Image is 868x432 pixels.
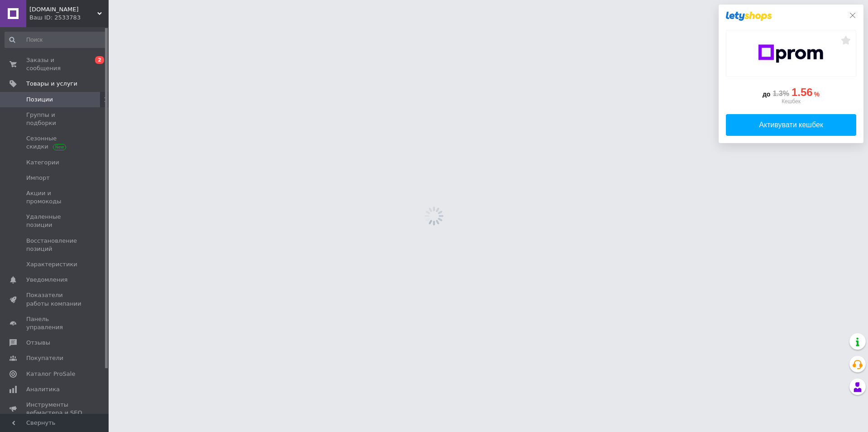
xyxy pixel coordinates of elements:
[26,370,75,378] span: Каталог ProSale
[26,80,77,88] span: Товары и услуги
[29,14,109,22] div: Ваш ID: 2533783
[26,158,59,167] span: Категории
[26,354,63,362] span: Покупатели
[26,213,84,229] span: Удаленные позиции
[26,56,84,72] span: Заказы и сообщения
[26,174,50,182] span: Импорт
[26,260,77,269] span: Характеристики
[26,339,50,347] span: Отзывы
[26,189,84,206] span: Акции и промокоды
[26,315,84,331] span: Панель управления
[26,111,84,127] span: Группы и подборки
[26,291,84,307] span: Показатели работы компании
[26,96,53,104] span: Позиции
[26,134,84,151] span: Сезонные скидки
[29,5,97,14] span: Автозапчасти.UA
[5,32,107,48] input: Поиск
[26,276,67,284] span: Уведомления
[26,385,60,394] span: Аналитика
[95,56,104,64] span: 2
[26,401,84,417] span: Инструменты вебмастера и SEO
[26,237,84,253] span: Восстановление позиций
